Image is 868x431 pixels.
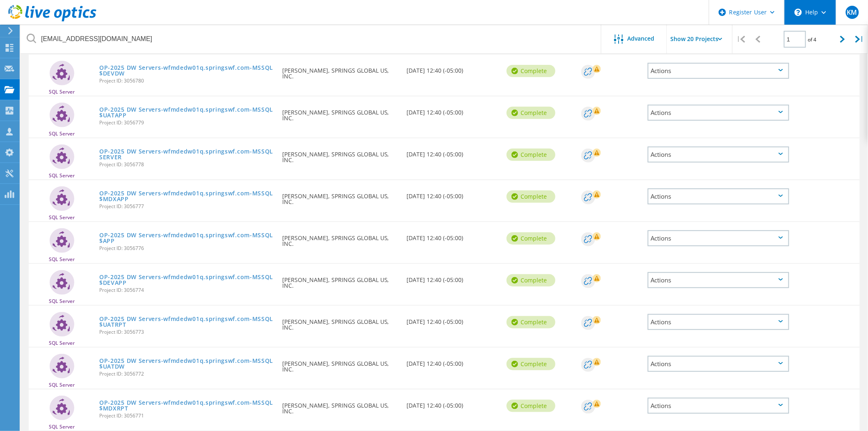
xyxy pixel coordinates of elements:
span: SQL Server [49,383,75,387]
div: [DATE] 12:40 (-05:00) [403,306,503,333]
span: SQL Server [49,89,75,94]
span: Advanced [628,36,655,41]
div: [PERSON_NAME], SPRINGS GLOBAL US, INC. [278,264,403,297]
svg: \n [795,9,802,16]
a: OP-2025 DW Servers-wfmdedw01q.springswf.com-MSSQL$DEVDW [99,65,274,76]
span: Project ID: 3056774 [99,288,274,293]
div: [DATE] 12:40 (-05:00) [403,180,503,207]
a: OP-2025 DW Servers-wfmdedw01q.springswf.com-MSSQL$DEVAPP [99,274,274,286]
a: OP-2025 DW Servers-wfmdedw01q.springswf.com-MSSQL$MDXRPT [99,400,274,411]
div: [DATE] 12:40 (-05:00) [403,348,503,375]
span: Project ID: 3056776 [99,246,274,251]
span: Project ID: 3056780 [99,78,274,83]
a: Live Optics Dashboard [8,17,96,23]
div: Complete [507,190,555,203]
div: Complete [507,358,555,370]
div: [PERSON_NAME], SPRINGS GLOBAL US, INC. [278,96,403,129]
div: Actions [648,230,789,246]
span: SQL Server [49,424,75,429]
a: OP-2025 DW Servers-wfmdedw01q.springswf.com-MSSQL$UATRPT [99,316,274,328]
div: Complete [507,274,555,287]
span: Project ID: 3056771 [99,413,274,418]
div: Actions [648,188,789,204]
a: OP-2025 DW Servers-wfmdedw01q.springswf.com-MSSQL$APP [99,232,274,244]
div: [PERSON_NAME], SPRINGS GLOBAL US, INC. [278,180,403,213]
div: [PERSON_NAME], SPRINGS GLOBAL US, INC. [278,138,403,171]
a: OP-2025 DW Servers-wfmdedw01q.springswf.com-MSSQL$UATAPP [99,107,274,118]
div: Actions [648,105,789,121]
span: Project ID: 3056779 [99,120,274,125]
div: [DATE] 12:40 (-05:00) [403,222,503,249]
span: SQL Server [49,131,75,136]
div: Complete [507,149,555,161]
div: Actions [648,272,789,288]
div: [PERSON_NAME], SPRINGS GLOBAL US, INC. [278,390,403,422]
div: [DATE] 12:40 (-05:00) [403,390,503,417]
div: Actions [648,314,789,330]
div: [PERSON_NAME], SPRINGS GLOBAL US, INC. [278,306,403,339]
div: [DATE] 12:40 (-05:00) [403,264,503,291]
span: of 4 [808,36,817,43]
div: | [851,25,868,54]
span: SQL Server [49,299,75,304]
div: Actions [648,147,789,163]
span: Project ID: 3056773 [99,330,274,335]
div: Actions [648,398,789,414]
div: [DATE] 12:40 (-05:00) [403,55,503,82]
span: Project ID: 3056778 [99,162,274,167]
a: OP-2025 DW Servers-wfmdedw01q.springswf.com-MSSQL$UATDW [99,358,274,369]
input: Search projects by name, owner, ID, company, etc [21,25,602,53]
div: | [733,25,749,54]
span: SQL Server [49,173,75,178]
div: Complete [507,107,555,119]
div: Complete [507,232,555,245]
span: SQL Server [49,257,75,262]
div: [PERSON_NAME], SPRINGS GLOBAL US, INC. [278,55,403,87]
a: OP-2025 DW Servers-wfmdedw01q.springswf.com-MSSQL$MDXAPP [99,190,274,202]
div: Actions [648,63,789,79]
a: OP-2025 DW Servers-wfmdedw01q.springswf.com-MSSQLSERVER [99,149,274,160]
span: Project ID: 3056777 [99,204,274,209]
div: [PERSON_NAME], SPRINGS GLOBAL US, INC. [278,222,403,255]
span: SQL Server [49,341,75,346]
span: Project ID: 3056772 [99,371,274,376]
div: [DATE] 12:40 (-05:00) [403,138,503,165]
div: Actions [648,356,789,372]
div: [PERSON_NAME], SPRINGS GLOBAL US, INC. [278,348,403,381]
span: SQL Server [49,215,75,220]
span: KM [847,9,857,16]
div: [DATE] 12:40 (-05:00) [403,96,503,124]
div: Complete [507,65,555,77]
div: Complete [507,316,555,328]
div: Complete [507,400,555,412]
